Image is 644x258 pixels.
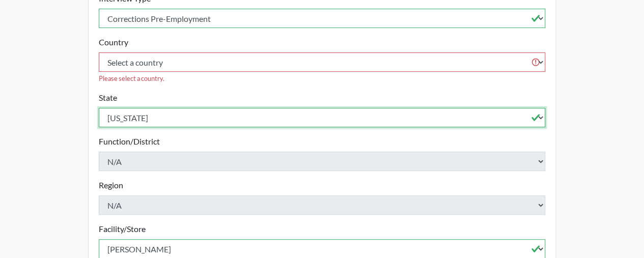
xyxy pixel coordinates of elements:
div: Please select a country. [99,74,546,83]
label: State [99,92,117,104]
label: Function/District [99,135,160,148]
label: Facility/Store [99,223,146,235]
label: Region [99,179,123,191]
label: Country [99,36,128,48]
